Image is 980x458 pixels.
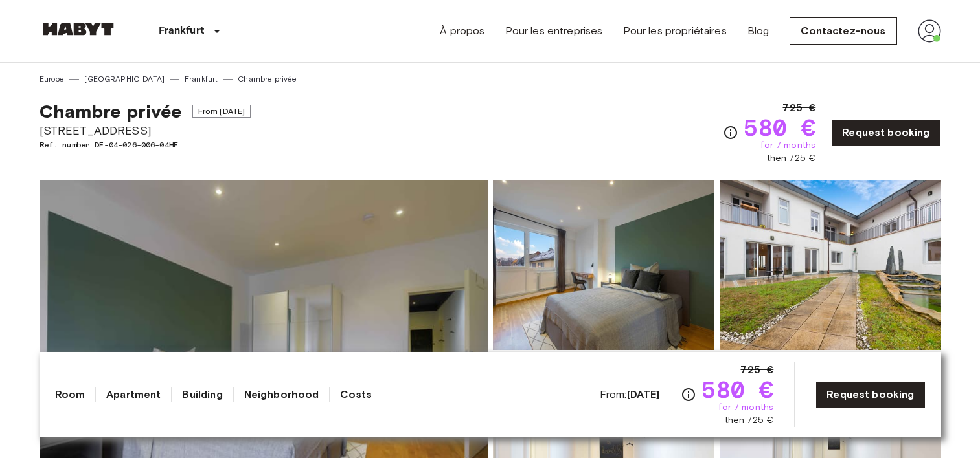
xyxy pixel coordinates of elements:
span: 580 € [744,116,815,139]
a: Request booking [831,119,940,146]
a: Blog [747,23,769,39]
img: Habyt [40,23,117,36]
span: 725 € [740,362,773,378]
span: From: [600,387,660,402]
a: Room [55,387,85,402]
span: [STREET_ADDRESS] [40,122,251,139]
a: Request booking [815,381,925,408]
svg: Check cost overview for full price breakdown. Please note that discounts apply to new joiners onl... [681,387,696,402]
a: Costs [340,387,372,402]
span: Chambre privée [40,100,182,122]
a: Building [182,387,222,402]
svg: Check cost overview for full price breakdown. Please note that discounts apply to new joiners onl... [723,125,738,140]
img: Picture of unit DE-04-026-006-04HF [720,180,941,350]
a: Neighborhood [244,387,319,402]
span: then 725 € [767,152,816,165]
a: Apartment [106,387,161,402]
a: Contactez-nous [790,17,896,45]
span: 580 € [701,378,773,401]
span: From [DATE] [192,105,251,118]
a: À propos [440,23,484,39]
a: Pour les entreprises [505,23,602,39]
a: Europe [40,73,65,85]
img: avatar [918,19,941,43]
img: Picture of unit DE-04-026-006-04HF [493,180,714,350]
span: for 7 months [718,401,773,414]
span: for 7 months [760,139,815,152]
span: 725 € [782,100,815,116]
p: Frankfurt [159,23,204,39]
a: Frankfurt [185,73,218,85]
a: [GEOGRAPHIC_DATA] [84,73,165,85]
a: Pour les propriétaires [623,23,726,39]
span: Ref. number DE-04-026-006-04HF [40,139,251,151]
a: Chambre privée [238,73,297,85]
b: [DATE] [627,388,660,400]
span: then 725 € [725,414,774,427]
